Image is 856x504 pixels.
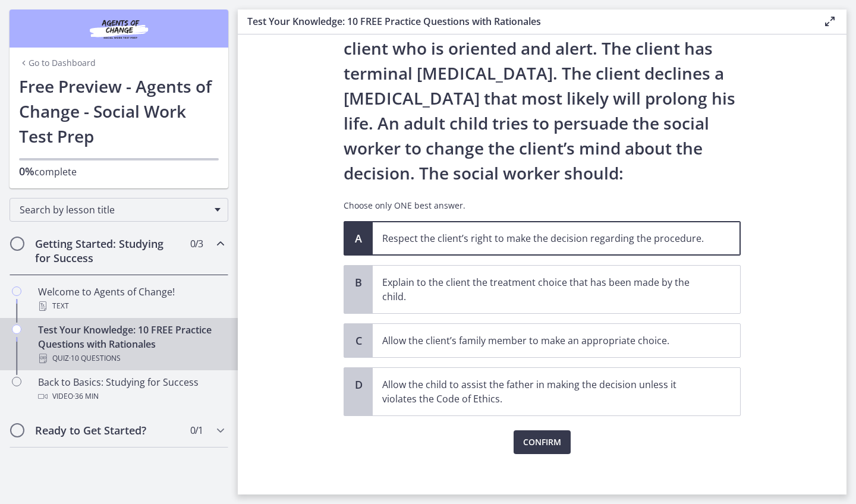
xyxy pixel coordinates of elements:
[19,74,219,149] h1: Free Preview - Agents of Change - Social Work Test Prep
[10,198,228,222] div: Search by lesson title
[190,237,203,251] span: 0 / 3
[382,333,707,348] p: Allow the client’s family member to make an appropriate choice.
[344,11,741,185] p: A nursing home social worker is assessing a client who is oriented and alert. The client has term...
[351,231,366,245] span: A
[19,57,96,69] a: Go to Dashboard
[344,200,741,212] p: Choose only ONE best answer.
[19,164,34,178] span: 0%
[38,375,224,404] div: Back to Basics: Studying for Success
[351,377,366,392] span: D
[382,231,707,245] p: Respect the client’s right to make the decision regarding the procedure.
[35,423,180,437] h2: Ready to Get Started?
[351,275,366,289] span: B
[382,377,707,406] p: Allow the child to assist the father in making the decision unless it violates the Code of Ethics.
[38,389,224,404] div: Video
[38,351,224,366] div: Quiz
[19,164,219,179] p: complete
[514,430,571,454] button: Confirm
[48,14,190,43] img: Agents of Change
[69,351,121,366] span: · 10 Questions
[351,333,366,348] span: C
[382,275,707,304] p: Explain to the client the treatment choice that has been made by the child.
[20,203,209,216] span: Search by lesson title
[35,237,180,265] h2: Getting Started: Studying for Success
[523,435,561,449] span: Confirm
[190,423,203,437] span: 0 / 1
[73,389,99,404] span: · 36 min
[38,323,224,366] div: Test Your Knowledge: 10 FREE Practice Questions with Rationales
[38,299,224,313] div: Text
[38,285,224,313] div: Welcome to Agents of Change!
[247,14,804,29] h3: Test Your Knowledge: 10 FREE Practice Questions with Rationales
